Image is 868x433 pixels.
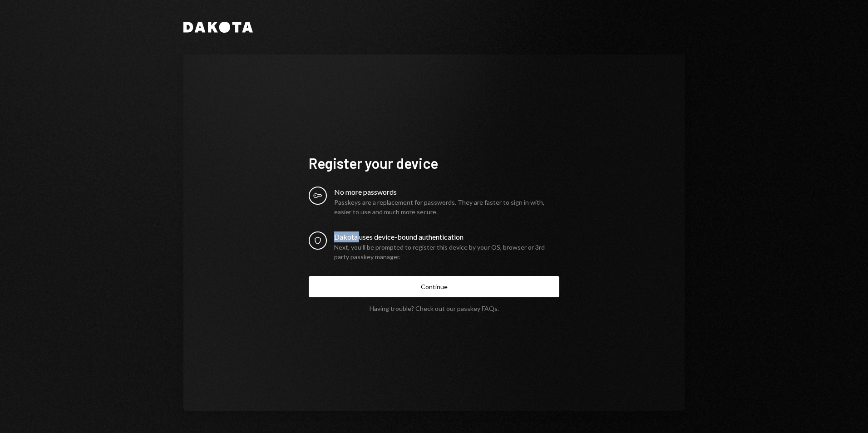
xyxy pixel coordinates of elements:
a: passkey FAQs [457,305,498,313]
div: No more passwords [334,187,559,197]
div: Passkeys are a replacement for passwords. They are faster to sign in with, easier to use and much... [334,197,559,216]
div: Next, you’ll be prompted to register this device by your OS, browser or 3rd party passkey manager. [334,242,559,261]
h1: Register your device [309,154,559,172]
button: Continue [309,276,559,297]
div: Dakota uses device-bound authentication [334,231,559,242]
div: Having trouble? Check out our . [370,305,499,312]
